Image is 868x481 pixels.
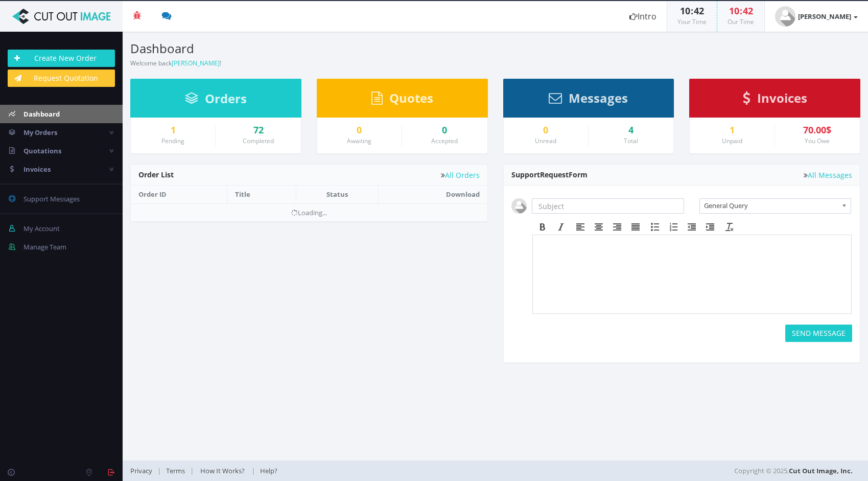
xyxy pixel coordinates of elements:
[590,220,608,234] div: Align center
[296,186,378,203] th: Status
[789,466,853,475] a: Cut Out Image, Inc.
[200,466,245,475] span: How It Works?
[371,96,433,105] a: Quotes
[194,466,251,475] a: How It Works?
[255,466,283,475] a: Help?
[743,5,753,17] span: 42
[24,128,57,137] span: My Orders
[734,466,853,476] span: Copyright © 2025,
[131,186,227,203] th: Order ID
[569,89,628,106] span: Messages
[680,5,690,17] span: 10
[722,136,742,145] small: Unpaid
[775,6,795,27] img: user_default.jpg
[785,325,852,342] button: SEND MESSAGE
[765,1,868,32] a: [PERSON_NAME]
[739,5,743,17] span: :
[664,220,683,234] div: Numbered list
[130,59,221,67] small: Welcome back !
[130,466,157,475] a: Privacy
[511,170,588,179] span: Support Form
[8,50,115,67] a: Create New Order
[131,203,487,221] td: Loading...
[138,125,207,135] a: 1
[389,89,433,106] span: Quotes
[172,59,220,67] a: [PERSON_NAME]
[728,17,754,26] small: Our Time
[701,220,719,234] div: Increase indent
[347,136,371,145] small: Awaiting
[697,125,766,135] a: 1
[8,70,115,87] a: Request Quotation
[624,136,638,145] small: Total
[571,220,590,234] div: Align left
[161,136,184,145] small: Pending
[205,90,247,107] span: Orders
[757,89,807,106] span: Invoices
[24,224,60,233] span: My Account
[596,125,666,135] div: 4
[24,146,61,155] span: Quotations
[532,198,685,214] input: Subject
[540,170,569,179] span: Request
[626,220,645,234] div: Justify
[24,165,51,174] span: Invoices
[24,109,60,119] span: Dashboard
[8,9,115,24] img: Cut Out Image
[511,198,527,214] img: user_default.jpg
[441,171,480,179] a: All Orders
[24,242,66,251] span: Manage Team
[690,5,694,17] span: :
[378,186,487,203] th: Download
[704,199,837,212] span: General Query
[683,220,701,234] div: Decrease indent
[535,136,556,145] small: Unread
[743,96,807,105] a: Invoices
[185,96,247,105] a: Orders
[798,12,851,21] strong: [PERSON_NAME]
[533,220,552,234] div: Bold
[549,96,628,105] a: Messages
[533,235,852,313] iframe: Rich Text Area. Press ALT-F9 for menu. Press ALT-F10 for toolbar. Press ALT-0 for help
[804,171,852,179] a: All Messages
[720,220,739,234] div: Clear formatting
[552,220,570,234] div: Italic
[619,1,667,32] a: Intro
[130,461,617,481] div: | | |
[608,220,626,234] div: Align right
[130,42,488,55] h3: Dashboard
[161,466,190,475] a: Terms
[694,5,704,17] span: 42
[138,170,174,179] span: Order List
[24,194,80,203] span: Support Messages
[783,125,852,135] div: 70.00$
[677,17,707,26] small: Your Time
[805,136,830,145] small: You Owe
[511,125,580,135] a: 0
[325,125,394,135] a: 0
[223,125,293,135] a: 72
[410,125,479,135] a: 0
[243,136,274,145] small: Completed
[729,5,739,17] span: 10
[431,136,458,145] small: Accepted
[227,186,296,203] th: Title
[646,220,664,234] div: Bullet list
